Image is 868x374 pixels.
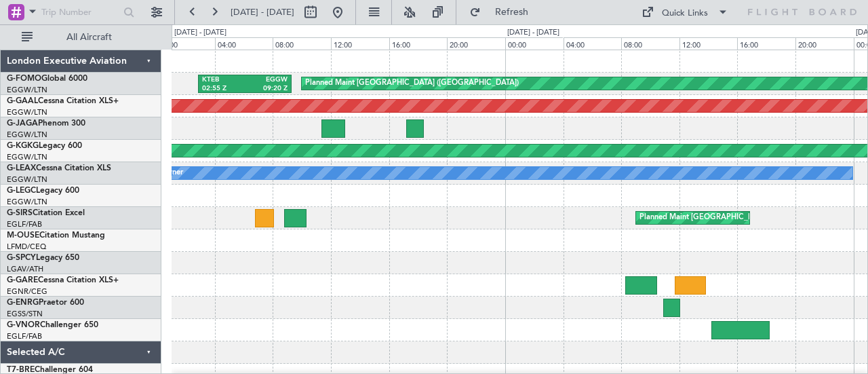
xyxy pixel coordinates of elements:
span: All Aircraft [35,33,143,42]
a: EGGW/LTN [7,152,47,162]
a: G-KGKGLegacy 600 [7,142,82,150]
div: 00:00 [505,37,564,50]
span: G-VNOR [7,321,40,329]
button: All Aircraft [15,26,147,48]
div: Quick Links [662,7,708,20]
a: EGGW/LTN [7,107,47,117]
a: G-GARECessna Citation XLS+ [7,276,119,284]
div: Owner [160,163,183,183]
div: 16:00 [737,37,795,50]
a: G-LEAXCessna Citation XLS [7,164,111,172]
button: Quick Links [635,1,735,23]
a: G-GAALCessna Citation XLS+ [7,97,119,105]
div: 04:00 [215,37,273,50]
input: Trip Number [41,2,119,22]
div: KTEB [202,75,245,85]
div: 16:00 [389,37,448,50]
a: G-JAGAPhenom 300 [7,119,85,128]
div: 08:00 [621,37,679,50]
div: 12:00 [331,37,389,50]
a: EGLF/FAB [7,331,42,341]
a: G-SPCYLegacy 650 [7,254,79,262]
a: G-VNORChallenger 650 [7,321,98,329]
div: EGGW [245,75,288,85]
a: LFMD/CEQ [7,242,46,252]
div: 00:00 [157,37,215,50]
span: G-JAGA [7,119,38,128]
span: G-GARE [7,276,38,284]
div: 12:00 [679,37,738,50]
span: [DATE] - [DATE] [231,6,294,18]
a: EGNR/CEG [7,286,47,297]
div: 20:00 [795,37,854,50]
a: EGGW/LTN [7,174,47,185]
div: [DATE] - [DATE] [507,27,559,39]
div: [DATE] - [DATE] [174,27,226,39]
a: G-LEGCLegacy 600 [7,187,79,195]
div: 08:00 [273,37,331,50]
span: G-KGKG [7,142,39,150]
a: EGLF/FAB [7,219,42,229]
div: 04:00 [564,37,622,50]
a: EGGW/LTN [7,130,47,140]
span: G-LEGC [7,187,36,195]
span: G-LEAX [7,164,36,172]
div: 20:00 [447,37,505,50]
a: G-ENRGPraetor 600 [7,299,84,307]
div: 09:20 Z [245,84,288,94]
span: G-SPCY [7,254,36,262]
span: T7-BRE [7,366,35,374]
a: G-FOMOGlobal 6000 [7,75,87,83]
span: G-ENRG [7,299,39,307]
span: M-OUSE [7,231,39,240]
div: Planned Maint [GEOGRAPHIC_DATA] ([GEOGRAPHIC_DATA]) [305,73,519,94]
a: T7-BREChallenger 604 [7,366,93,374]
a: EGSS/STN [7,309,43,319]
span: G-FOMO [7,75,41,83]
a: LGAV/ATH [7,264,43,274]
button: Refresh [463,1,545,23]
a: G-SIRSCitation Excel [7,209,85,217]
span: G-GAAL [7,97,38,105]
div: 02:55 Z [202,84,245,94]
div: Planned Maint [GEOGRAPHIC_DATA] ([GEOGRAPHIC_DATA]) [639,208,853,228]
a: EGGW/LTN [7,85,47,95]
a: M-OUSECitation Mustang [7,231,105,240]
span: G-SIRS [7,209,33,217]
a: EGGW/LTN [7,197,47,207]
span: Refresh [484,7,540,17]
